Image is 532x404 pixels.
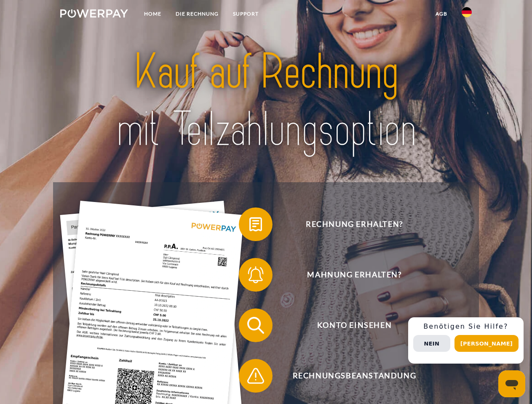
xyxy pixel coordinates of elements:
a: SUPPORT [226,6,266,21]
img: title-powerpay_de.svg [80,40,452,161]
button: Konto einsehen [239,308,458,342]
iframe: Schaltfläche zum Öffnen des Messaging-Fensters [498,370,525,397]
a: agb [428,6,454,21]
span: Rechnungsbeanstandung [251,359,457,393]
img: de [462,7,472,17]
button: Rechnung erhalten? [239,207,458,241]
button: Rechnungsbeanstandung [239,359,458,393]
span: Rechnung erhalten? [251,207,457,241]
button: Mahnung erhalten? [239,258,458,292]
img: qb_search.svg [245,315,266,336]
img: qb_bill.svg [245,214,266,235]
span: Konto einsehen [251,308,457,342]
button: [PERSON_NAME] [454,335,519,352]
a: DIE RECHNUNG [168,6,226,21]
button: Nein [413,335,450,352]
h3: Benötigen Sie Hilfe? [413,322,519,331]
div: Schnellhilfe [408,317,524,364]
img: qb_warning.svg [245,365,266,386]
span: Mahnung erhalten? [251,258,457,292]
img: logo-powerpay-white.svg [60,9,128,18]
img: qb_bell.svg [245,264,266,285]
a: Home [137,6,168,21]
